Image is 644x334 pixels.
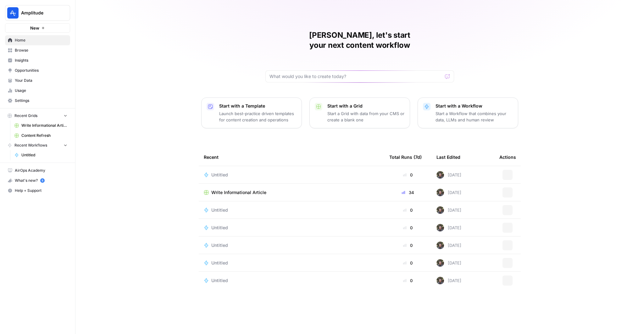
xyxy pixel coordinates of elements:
[5,175,70,186] button: What's new? 5
[211,260,228,266] span: Untitled
[436,259,461,267] div: [DATE]
[204,242,379,248] a: Untitled
[15,188,67,193] span: Help + Support
[436,224,461,231] div: [DATE]
[12,131,70,141] a: Content Refresh
[265,30,454,50] h1: [PERSON_NAME], let's start your next content workflow
[5,141,70,150] button: Recent Workflows
[436,171,444,179] img: maow1e9ocotky9esmvpk8ol9rk58
[219,110,297,123] p: Launch best-practice driven templates for content creation and operations
[15,78,67,83] span: Your Data
[436,242,461,249] div: [DATE]
[436,189,461,196] div: [DATE]
[309,97,410,128] button: Start with a GridStart a Grid with data from your CMS or create a blank one
[30,25,39,31] span: New
[15,58,67,63] span: Insights
[436,148,460,166] div: Last Edited
[5,23,70,33] button: New
[15,98,67,103] span: Settings
[21,123,67,128] span: Write Informational Article
[327,103,405,109] p: Start with a Grid
[5,96,70,106] a: Settings
[15,68,67,73] span: Opportunities
[204,225,379,231] a: Untitled
[5,35,70,45] a: Home
[389,148,422,166] div: Total Runs (7d)
[436,206,444,214] img: maow1e9ocotky9esmvpk8ol9rk58
[15,168,67,173] span: AirOps Academy
[436,206,461,214] div: [DATE]
[5,45,70,55] a: Browse
[5,186,70,196] button: Help + Support
[5,55,70,65] a: Insights
[21,133,67,138] span: Content Refresh
[21,152,67,158] span: Untitled
[12,150,70,160] a: Untitled
[42,179,43,182] text: 5
[436,242,444,249] img: maow1e9ocotky9esmvpk8ol9rk58
[389,172,426,178] div: 0
[5,111,70,120] button: Recent Grids
[436,224,444,231] img: maow1e9ocotky9esmvpk8ol9rk58
[211,172,228,178] span: Untitled
[389,225,426,231] div: 0
[436,110,513,123] p: Start a Workflow that combines your data, LLMs and human review
[418,97,518,128] button: Start with a WorkflowStart a Workflow that combines your data, LLMs and human review
[204,260,379,266] a: Untitled
[269,73,442,80] input: What would you like to create today?
[436,277,444,284] img: maow1e9ocotky9esmvpk8ol9rk58
[40,178,45,183] a: 5
[204,148,379,166] div: Recent
[12,120,70,131] a: Write Informational Article
[436,171,461,179] div: [DATE]
[204,277,379,284] a: Untitled
[5,65,70,75] a: Opportunities
[499,148,516,166] div: Actions
[436,277,461,284] div: [DATE]
[436,259,444,267] img: maow1e9ocotky9esmvpk8ol9rk58
[14,142,47,148] span: Recent Workflows
[5,5,70,21] button: Workspace: Amplitude
[15,37,67,43] span: Home
[389,189,426,196] div: 34
[5,176,70,185] div: What's new?
[21,10,59,16] span: Amplitude
[436,189,444,196] img: maow1e9ocotky9esmvpk8ol9rk58
[7,7,19,19] img: Amplitude Logo
[211,242,228,248] span: Untitled
[14,113,37,119] span: Recent Grids
[211,189,266,196] span: Write Informational Article
[219,103,297,109] p: Start with a Template
[15,47,67,53] span: Browse
[389,207,426,213] div: 0
[5,165,70,175] a: AirOps Academy
[5,75,70,86] a: Your Data
[201,97,302,128] button: Start with a TemplateLaunch best-practice driven templates for content creation and operations
[204,207,379,213] a: Untitled
[15,88,67,93] span: Usage
[204,172,379,178] a: Untitled
[5,86,70,96] a: Usage
[389,277,426,284] div: 0
[204,189,379,196] a: Write Informational Article
[389,242,426,248] div: 0
[436,103,513,109] p: Start with a Workflow
[327,110,405,123] p: Start a Grid with data from your CMS or create a blank one
[389,260,426,266] div: 0
[211,225,228,231] span: Untitled
[211,207,228,213] span: Untitled
[211,277,228,284] span: Untitled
